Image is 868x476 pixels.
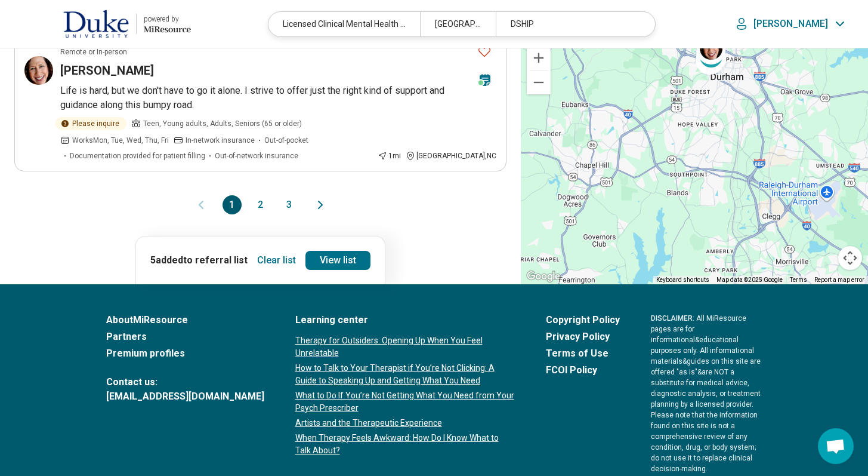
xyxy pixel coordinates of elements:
div: Please inquire [55,117,126,130]
h3: [PERSON_NAME] [60,62,154,79]
a: Duke Universitypowered by [19,10,191,38]
div: DSHIP [496,12,647,36]
span: Out-of-network insurance [215,151,298,161]
div: powered by [144,14,191,24]
a: Privacy Policy [546,330,620,344]
a: Report a map error [814,277,864,283]
div: [GEOGRAPHIC_DATA], [GEOGRAPHIC_DATA], [GEOGRAPHIC_DATA] [420,12,496,36]
button: 3 [280,195,299,214]
a: What to Do If You’re Not Getting What You Need from Your Psych Prescriber [295,389,515,414]
span: In-network insurance [186,135,255,146]
div: 3 [697,43,725,72]
a: AboutMiResource [106,313,264,327]
a: View list [305,251,370,270]
button: Keyboard shortcuts [656,276,709,284]
button: Next page [313,195,328,214]
a: How to Talk to Your Therapist if You’re Not Clicking: A Guide to Speaking Up and Getting What You... [295,362,515,387]
a: Terms (opens in new tab) [790,277,807,283]
button: Clear list [252,251,301,270]
button: Zoom out [527,70,551,94]
a: Partners [106,330,264,344]
p: Life is hard, but we don't have to go it alone. I strive to offer just the right kind of support ... [60,84,496,112]
span: Out-of-pocket [264,135,308,146]
p: 5 added [150,253,248,268]
a: [EMAIL_ADDRESS][DOMAIN_NAME] [106,389,264,404]
p: [PERSON_NAME] [753,18,828,30]
img: Google [524,269,563,284]
a: Open this area in Google Maps (opens a new window) [524,269,563,284]
img: Duke University [63,10,129,38]
span: Documentation provided for patient filling [70,151,205,161]
span: Map data ©2025 Google [716,277,783,283]
a: Terms of Use [546,346,620,361]
div: 1 mi [378,151,401,161]
div: [GEOGRAPHIC_DATA] , NC [406,151,496,161]
p: Remote or In-person [60,47,127,57]
a: Premium profiles [106,346,264,361]
span: Teen, Young adults, Adults, Seniors (65 or older) [143,118,302,129]
div: 2 [697,41,725,70]
span: DISCLAIMER [651,314,693,323]
button: Favorite [472,39,496,64]
span: Works Mon, Tue, Wed, Thu, Fri [72,135,169,146]
button: 2 [251,195,270,214]
div: Licensed Clinical Mental Health Counselor (LCMHC), Licensed Marriage and Family Therapist (LMFT),... [268,12,420,36]
button: Zoom in [527,46,551,70]
a: Artists and the Therapeutic Experience [295,417,515,429]
button: Previous page [194,195,208,214]
a: FCOI Policy [546,363,620,377]
a: Copyright Policy [546,313,620,327]
button: 1 [223,195,242,214]
span: Contact us: [106,375,264,389]
span: to referral list [183,254,248,266]
a: Therapy for Outsiders: Opening Up When You Feel Unrelatable [295,334,515,360]
p: : All MiResource pages are for informational & educational purposes only. All informational mater... [651,313,762,474]
a: Learning center [295,313,515,327]
a: When Therapy Feels Awkward: How Do I Know What to Talk About? [295,432,515,457]
button: Map camera controls [838,246,862,270]
div: Open chat [818,428,854,464]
